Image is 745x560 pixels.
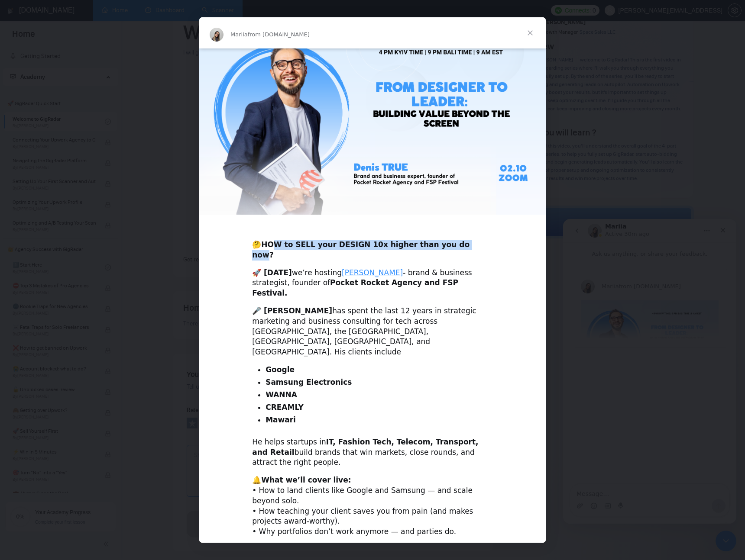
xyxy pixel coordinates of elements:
div: He helps startups in build brands that win markets, close rounds, and attract the right people. [252,437,493,468]
button: go back [6,3,22,20]
b: 🎤 [PERSON_NAME] [252,306,332,315]
textarea: Message… [7,265,166,280]
span: Close [515,17,546,48]
b: Pocket Rocket Agency and FSP Festival. [252,278,458,297]
b: 🔔What we’ll cover live: [252,476,351,484]
img: Profile image for Mariia [25,5,39,19]
b: Mawari [266,415,296,424]
div: 🤔 [252,229,493,260]
img: Profile image for Mariia [210,28,223,42]
b: 🚀 [DATE] [252,268,292,277]
div: • How to land clients like Google and Samsung — and scale beyond solo. • How teaching your client... [252,475,493,547]
b: Google [266,365,295,374]
b: HOW to SELL your DESIGN 10x higher than you do now? [252,240,470,259]
b: CREAMLY [266,403,304,412]
button: Gif picker [41,283,48,290]
b: WANNA [266,390,297,399]
div: we’re hosting - brand & business strategist, founder of [252,268,493,299]
b: IT, Fashion Tech, Telecom, Transport, and Retail [252,438,478,457]
span: Mariia [230,31,248,38]
p: Active 30m ago [42,11,86,19]
span: Mariia [39,64,56,71]
button: Home [136,3,152,20]
span: from [DOMAIN_NAME] [248,31,310,38]
a: [PERSON_NAME] [342,268,403,277]
img: Profile image for Mariia [18,61,32,74]
button: Emoji picker [27,283,34,290]
b: Samsung Electronics [266,378,352,386]
button: Start recording [55,283,62,290]
span: from [DOMAIN_NAME] [56,64,118,71]
div: Mariia says… [7,50,166,139]
button: Upload attachment [13,283,20,290]
h1: Mariia [42,4,63,11]
div: Close [152,3,168,19]
button: Send a message… [149,280,162,294]
div: has spent the last 12 years in strategic marketing and business consulting for tech across [GEOGR... [252,306,493,357]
